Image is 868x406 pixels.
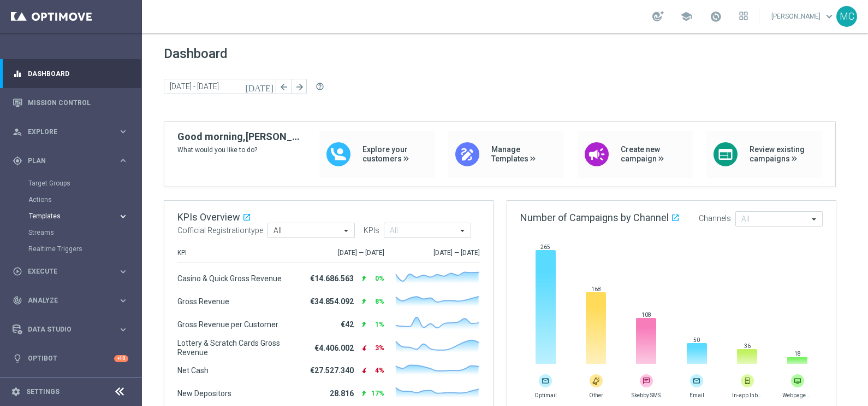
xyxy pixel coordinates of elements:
i: keyboard_arrow_right [118,155,128,166]
i: keyboard_arrow_right [118,211,128,222]
span: Execute [28,268,118,275]
i: equalizer [13,69,22,79]
button: Mission Control [12,98,129,107]
i: lightbulb [13,353,22,363]
i: keyboard_arrow_right [118,324,128,335]
button: lightbulb Optibot +10 [12,354,129,363]
button: play_circle_outline Execute keyboard_arrow_right [12,267,129,276]
a: Streams [28,228,114,237]
div: Mission Control [13,88,128,117]
span: Analyze [28,297,118,304]
span: Explore [28,129,118,135]
i: track_changes [13,295,22,305]
a: Mission Control [28,88,128,117]
a: [PERSON_NAME]keyboard_arrow_down [770,8,836,25]
button: equalizer Dashboard [12,69,129,78]
i: keyboard_arrow_right [118,126,128,137]
div: Execute [13,266,118,276]
span: keyboard_arrow_down [823,10,835,22]
div: Target Groups [28,175,141,192]
a: Actions [28,195,114,204]
i: settings [11,387,21,397]
div: Actions [28,192,141,208]
div: Templates [29,213,118,219]
div: Optibot [13,344,128,373]
div: Analyze [13,295,118,305]
i: person_search [13,127,22,137]
span: Templates [29,213,107,219]
span: Plan [28,158,118,164]
span: school [680,10,692,22]
div: +10 [114,355,128,362]
div: Explore [13,127,118,137]
a: Dashboard [28,59,128,88]
button: gps_fixed Plan keyboard_arrow_right [12,156,129,165]
button: track_changes Analyze keyboard_arrow_right [12,296,129,305]
a: Settings [26,388,60,395]
div: Plan [13,156,118,166]
a: Realtime Triggers [28,245,114,253]
i: keyboard_arrow_right [118,266,128,277]
i: gps_fixed [13,156,22,166]
div: Data Studio [13,324,118,334]
div: MC [836,6,857,27]
i: play_circle_outline [13,266,22,276]
div: Realtime Triggers [28,241,141,257]
a: Target Groups [28,179,114,188]
div: Streams [28,224,141,241]
a: Optibot [28,344,114,373]
button: Data Studio keyboard_arrow_right [12,325,129,334]
i: keyboard_arrow_right [118,295,128,306]
div: Dashboard [13,59,128,88]
button: Templates keyboard_arrow_right [28,212,129,221]
div: Templates [28,208,141,224]
button: person_search Explore keyboard_arrow_right [12,127,129,136]
span: Data Studio [28,326,118,333]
